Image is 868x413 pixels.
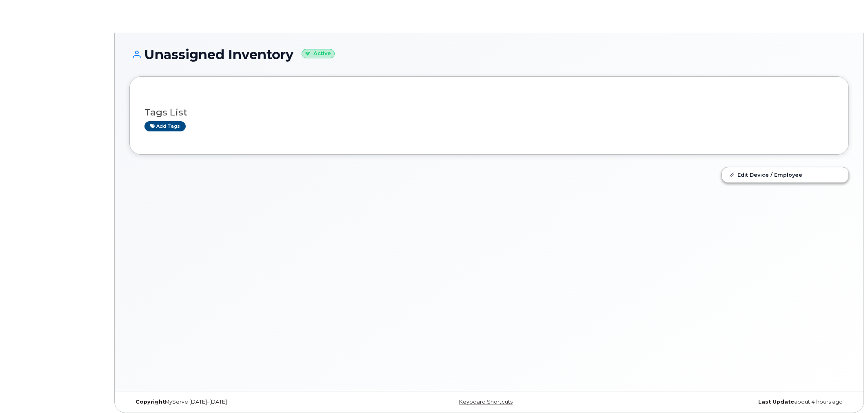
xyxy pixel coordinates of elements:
h1: Unassigned Inventory [129,47,849,62]
small: Active [302,49,335,58]
h3: Tags List [144,107,834,118]
a: Keyboard Shortcuts [459,399,513,405]
div: about 4 hours ago [609,399,849,405]
a: Edit Device / Employee [722,167,848,182]
strong: Last Update [758,399,794,405]
a: Add tags [144,121,186,131]
div: MyServe [DATE]–[DATE] [129,399,369,405]
strong: Copyright [135,399,165,405]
